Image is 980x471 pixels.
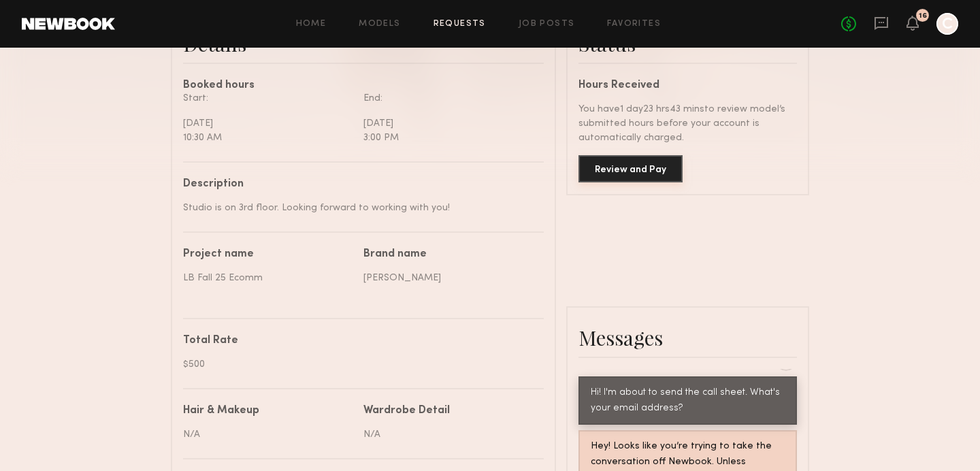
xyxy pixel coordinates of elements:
div: LB Fall 25 Ecomm [183,271,353,285]
div: Start: [183,91,353,105]
div: Messages [578,324,797,351]
a: Favorites [607,20,661,29]
div: $500 [183,357,534,372]
div: 16 [919,12,927,20]
div: Studio is on 3rd floor. Looking forward to working with you! [183,201,534,215]
button: Review and Pay [578,155,683,182]
div: End: [363,91,534,105]
div: You have 1 day 23 hrs 43 mins to review model’s submitted hours before your account is automatica... [578,102,797,145]
a: C [936,13,958,35]
div: N/A [183,427,353,442]
div: Hi! I'm about to send the call sheet. What's your email address? [591,385,785,417]
div: Booked hours [183,80,544,91]
div: Wardrobe Detail [363,406,450,417]
div: [DATE] [363,116,534,131]
div: [DATE] [183,116,353,131]
div: Description [183,179,534,190]
div: Project name [183,249,353,260]
a: Job Posts [519,20,575,29]
div: [PERSON_NAME] [363,271,534,285]
div: Hair & Makeup [183,406,259,417]
div: 10:30 AM [183,131,353,145]
a: Requests [434,20,486,29]
div: Total Rate [183,336,534,346]
div: 3:00 PM [363,131,534,145]
div: Hours Received [578,80,797,91]
div: Brand name [363,249,534,260]
a: Models [359,20,400,29]
div: N/A [363,427,534,442]
a: Home [296,20,327,29]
